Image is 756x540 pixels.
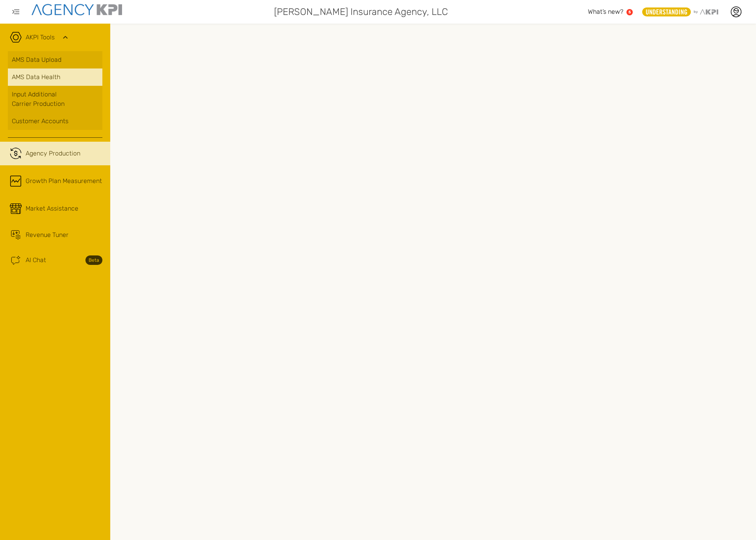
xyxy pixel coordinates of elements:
[626,9,633,15] a: 5
[12,72,60,82] span: AMS Data Health
[26,204,78,213] span: Market Assistance
[274,5,448,19] span: [PERSON_NAME] Insurance Agency, LLC
[8,68,102,86] a: AMS Data Health
[26,255,46,265] span: AI Chat
[8,86,102,113] a: Input AdditionalCarrier Production
[26,33,55,42] a: AKPI Tools
[31,4,122,15] img: agencykpi-logo-550x69-2d9e3fa8.png
[85,255,102,265] strong: Beta
[588,8,623,15] span: What’s new?
[628,10,631,14] text: 5
[26,149,80,158] span: Agency Production
[26,230,69,240] span: Revenue Tuner
[8,113,102,130] a: Customer Accounts
[12,117,98,126] div: Customer Accounts
[8,51,102,68] a: AMS Data Upload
